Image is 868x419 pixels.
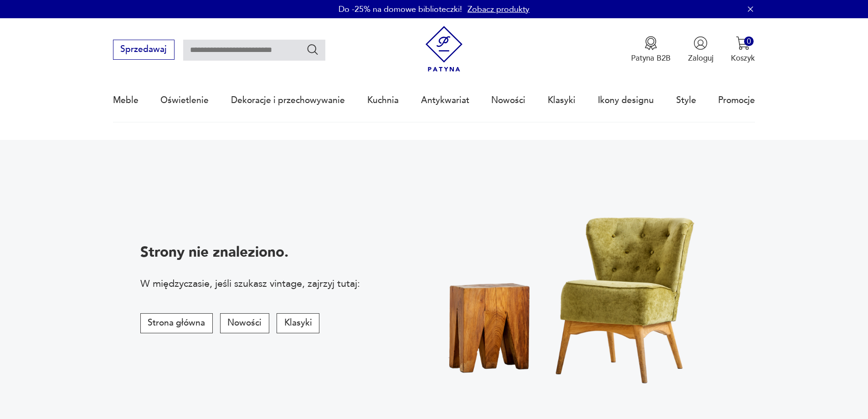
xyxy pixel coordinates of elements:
[631,36,671,63] a: Ikona medaluPatyna B2B
[413,175,736,401] img: Fotel
[421,26,467,72] img: Patyna - sklep z meblami i dekoracjami vintage
[731,53,755,63] p: Koszyk
[113,40,175,60] button: Sprzedawaj
[693,36,708,50] img: Ikonka użytkownika
[676,79,696,121] a: Style
[548,79,575,121] a: Klasyki
[140,243,360,262] p: Strony nie znaleziono.
[731,36,755,63] button: 0Koszyk
[231,79,345,121] a: Dekoracje i przechowywanie
[688,53,714,63] p: Zaloguj
[688,36,714,63] button: Zaloguj
[644,36,658,50] img: Ikona medalu
[140,313,213,333] button: Strona główna
[367,79,399,121] a: Kuchnia
[140,277,360,290] p: W międzyczasie, jeśli szukasz vintage, zajrzyj tutaj:
[631,36,671,63] button: Patyna B2B
[277,313,319,333] button: Klasyki
[736,36,750,50] img: Ikona koszyka
[467,4,529,15] a: Zobacz produkty
[421,79,469,121] a: Antykwariat
[744,36,754,46] div: 0
[220,313,269,333] button: Nowości
[306,43,319,56] button: Szukaj
[718,79,755,121] a: Promocje
[160,79,209,121] a: Oświetlenie
[339,4,462,15] p: Do -25% na domowe biblioteczki!
[598,79,654,121] a: Ikony designu
[491,79,525,121] a: Nowości
[113,79,139,121] a: Meble
[113,47,175,54] a: Sprzedawaj
[631,53,671,63] p: Patyna B2B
